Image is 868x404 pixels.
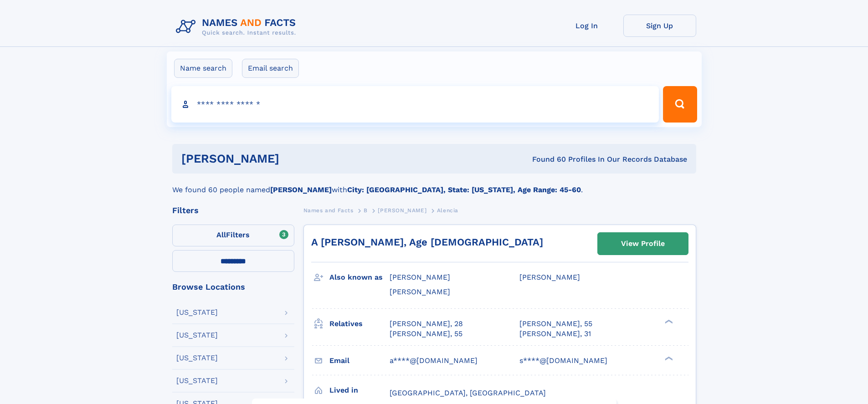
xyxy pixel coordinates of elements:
[176,354,218,362] div: [US_STATE]
[663,86,697,123] button: Search Button
[598,233,688,255] a: View Profile
[390,319,463,329] a: [PERSON_NAME], 28
[390,287,450,296] span: [PERSON_NAME]
[347,185,581,194] b: City: [GEOGRAPHIC_DATA], State: [US_STATE], Age Range: 45-60
[216,230,226,239] span: All
[623,15,696,37] a: Sign Up
[519,329,591,339] a: [PERSON_NAME], 31
[303,205,354,216] a: Names and Facts
[171,86,659,123] input: search input
[437,207,458,214] span: Alencia
[181,153,406,164] h1: [PERSON_NAME]
[311,236,543,248] a: A [PERSON_NAME], Age [DEMOGRAPHIC_DATA]
[550,15,623,37] a: Log In
[390,389,546,397] span: [GEOGRAPHIC_DATA], [GEOGRAPHIC_DATA]
[390,273,450,281] span: [PERSON_NAME]
[176,309,218,316] div: [US_STATE]
[663,318,673,324] div: ❯
[172,206,294,215] div: Filters
[270,185,332,194] b: [PERSON_NAME]
[329,316,390,332] h3: Relatives
[174,59,232,78] label: Name search
[519,319,592,329] a: [PERSON_NAME], 55
[172,174,696,195] div: We found 60 people named with .
[364,205,368,216] a: B
[172,225,294,246] label: Filters
[329,353,390,368] h3: Email
[242,59,299,78] label: Email search
[329,383,390,398] h3: Lived in
[390,329,462,339] a: [PERSON_NAME], 55
[378,205,426,216] a: [PERSON_NAME]
[172,283,294,291] div: Browse Locations
[176,332,218,339] div: [US_STATE]
[621,233,665,254] div: View Profile
[172,15,303,39] img: Logo Names and Facts
[663,355,673,361] div: ❯
[329,270,390,285] h3: Also known as
[176,377,218,384] div: [US_STATE]
[378,207,426,214] span: [PERSON_NAME]
[406,154,687,164] div: Found 60 Profiles In Our Records Database
[519,273,580,281] span: [PERSON_NAME]
[364,207,368,214] span: B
